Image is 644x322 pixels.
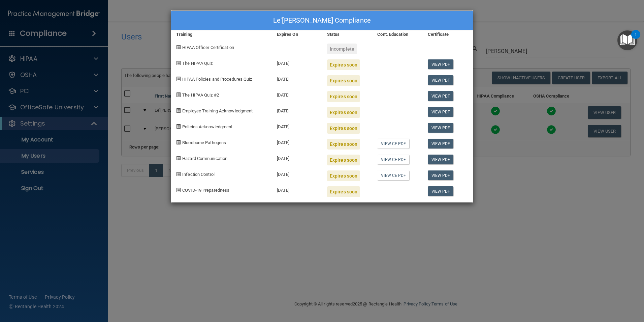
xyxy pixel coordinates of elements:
[272,181,322,197] div: [DATE]
[327,75,360,86] div: Expires soon
[182,77,252,82] span: HIPAA Policies and Procedures Quiz
[327,59,360,70] div: Expires soon
[617,30,637,50] button: Open Resource Center, 1 new notification
[428,186,454,196] a: View PDF
[272,70,322,86] div: [DATE]
[182,108,253,113] span: Employee Training Acknowledgment
[182,188,229,193] span: COVID-19 Preparedness
[635,34,637,43] div: 1
[327,91,360,102] div: Expires soon
[272,150,322,165] div: [DATE]
[171,30,272,38] div: Training
[428,107,454,117] a: View PDF
[327,170,360,181] div: Expires soon
[428,75,454,85] a: View PDF
[527,274,636,301] iframe: Drift Widget Chat Controller
[428,123,454,133] a: View PDF
[377,139,409,149] a: View CE PDF
[423,30,473,38] div: Certificate
[272,102,322,118] div: [DATE]
[327,44,357,54] div: Incomplete
[322,30,372,38] div: Status
[182,140,226,145] span: Bloodborne Pathogens
[377,155,409,164] a: View CE PDF
[182,172,215,177] span: Infection Control
[182,124,232,129] span: Policies Acknowledgment
[428,139,454,149] a: View PDF
[272,165,322,181] div: [DATE]
[327,139,360,150] div: Expires soon
[272,30,322,38] div: Expires On
[272,86,322,102] div: [DATE]
[327,186,360,197] div: Expires soon
[428,59,454,69] a: View PDF
[428,170,454,180] a: View PDF
[272,134,322,150] div: [DATE]
[182,61,213,66] span: The HIPAA Quiz
[272,54,322,70] div: [DATE]
[171,11,473,30] div: Le'[PERSON_NAME] Compliance
[182,92,219,98] span: The HIPAA Quiz #2
[327,155,360,165] div: Expires soon
[372,30,422,38] div: Cont. Education
[428,91,454,101] a: View PDF
[377,170,409,180] a: View CE PDF
[327,107,360,118] div: Expires soon
[182,45,234,50] span: HIPAA Officer Certification
[327,123,360,134] div: Expires soon
[272,118,322,134] div: [DATE]
[428,155,454,164] a: View PDF
[182,156,227,161] span: Hazard Communication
